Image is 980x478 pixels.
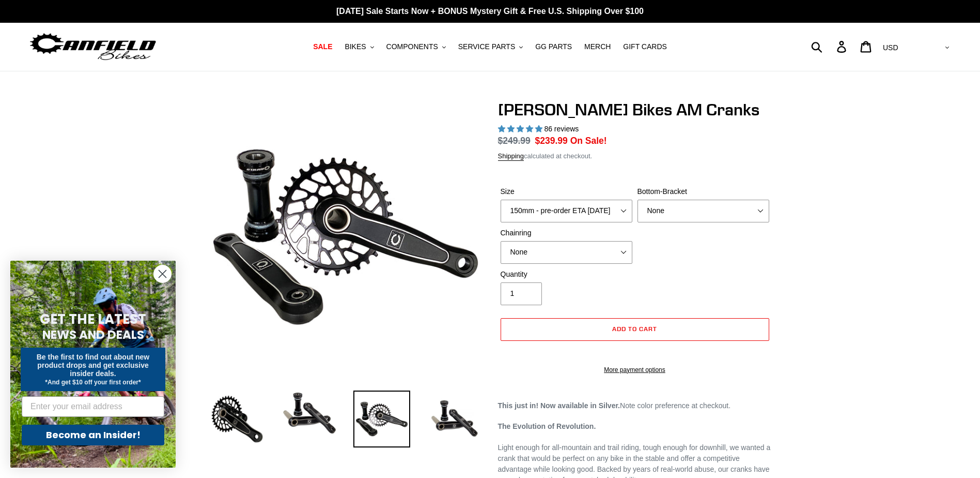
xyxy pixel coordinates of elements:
[458,42,515,51] span: SERVICE PARTS
[570,134,607,147] span: On Sale!
[535,42,572,51] span: GG PARTS
[498,152,524,161] a: Shipping
[498,400,772,411] p: Note color preference at checkout.
[22,425,164,445] button: Become an Insider!
[501,269,632,280] label: Quantity
[623,42,667,51] span: GIFT CARDS
[339,40,379,54] button: BIKES
[37,353,150,378] span: Be the first to find out about new product drops and get exclusive insider deals.
[501,186,632,197] label: Size
[345,42,366,51] span: BIKES
[42,326,144,343] span: NEWS AND DEALS
[817,35,843,58] input: Search
[618,40,672,54] a: GIFT CARDS
[501,365,769,375] a: More payment options
[584,42,611,51] span: MERCH
[498,401,620,410] strong: This just in! Now available in Silver.
[501,318,769,341] button: Add to cart
[498,151,772,161] div: calculated at checkout.
[40,310,146,328] span: GET THE LATEST
[28,31,158,63] img: Canfield Bikes
[45,379,141,386] span: *And get $10 off your first order*
[386,42,438,51] span: COMPONENTS
[209,391,266,447] img: Load image into Gallery viewer, Canfield Bikes AM Cranks
[530,40,577,54] a: GG PARTS
[153,265,172,283] button: Close dialog
[353,391,410,447] img: Load image into Gallery viewer, Canfield Bikes AM Cranks
[381,40,451,54] button: COMPONENTS
[281,391,338,436] img: Load image into Gallery viewer, Canfield Cranks
[498,422,596,430] strong: The Evolution of Revolution.
[498,125,545,133] span: 4.97 stars
[637,186,769,197] label: Bottom-Bracket
[313,42,332,51] span: SALE
[498,100,772,119] h1: [PERSON_NAME] Bikes AM Cranks
[22,396,164,417] input: Enter your email address
[535,136,568,146] span: $239.99
[308,40,337,54] a: SALE
[544,125,579,133] span: 86 reviews
[579,40,616,54] a: MERCH
[612,325,657,333] span: Add to cart
[426,391,483,447] img: Load image into Gallery viewer, CANFIELD-AM_DH-CRANKS
[498,136,531,146] s: $249.99
[501,228,632,238] label: Chainring
[453,40,528,54] button: SERVICE PARTS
